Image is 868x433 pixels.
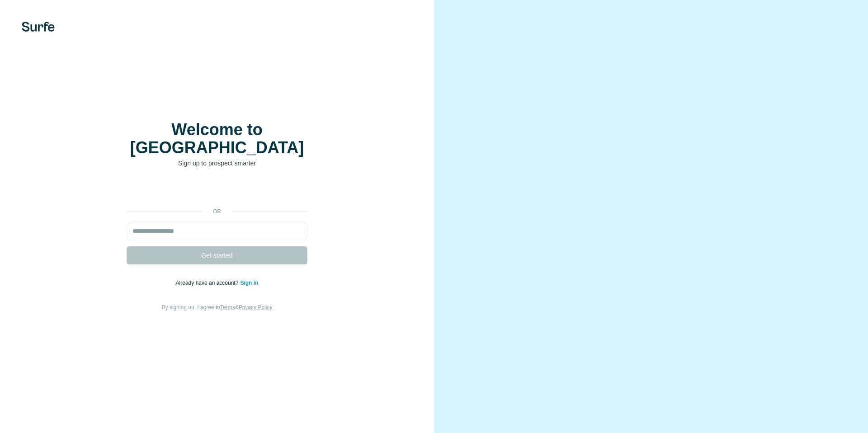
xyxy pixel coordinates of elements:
iframe: Tlačidlo Prihlásiť sa účtom Google [122,181,312,201]
span: By signing up, I agree to & [162,304,273,311]
p: Sign up to prospect smarter [127,159,307,168]
a: Terms [220,304,235,311]
a: Privacy Policy [239,304,273,311]
h1: Welcome to [GEOGRAPHIC_DATA] [127,121,307,157]
img: Surfe's logo [22,22,55,32]
p: or [203,207,231,216]
a: Sign in [240,280,258,286]
span: Already have an account? [176,280,241,286]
